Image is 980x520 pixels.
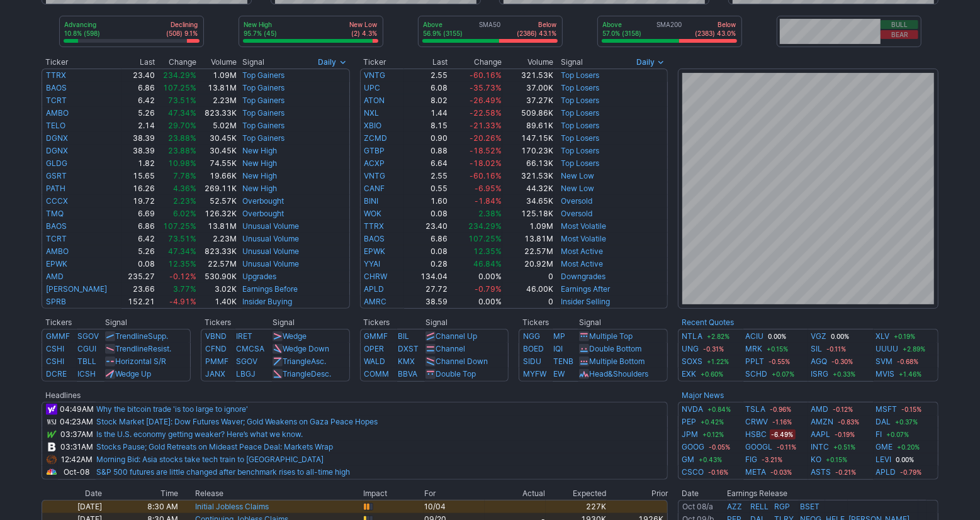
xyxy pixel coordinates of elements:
a: ICSH [77,369,96,379]
a: Morning Bid: Asia stocks take tech train to [GEOGRAPHIC_DATA] [96,455,324,464]
a: Unusual Volume [242,234,299,243]
a: PEP [682,416,696,428]
td: 6.42 [121,94,155,107]
a: Oversold [561,209,592,218]
a: Most Active [561,259,603,268]
td: 6.64 [404,157,448,170]
a: EW [553,369,565,379]
span: Desc. [311,369,331,379]
a: JANX [205,369,225,379]
p: (2383) 43.0% [696,29,736,38]
a: Stocks Pause; Gold Retreats on Mideast Peace Deal: Markets Wrap [96,442,333,451]
td: 37.27K [502,94,555,107]
a: DXST [398,344,419,353]
a: XLV [876,330,890,343]
td: 6.86 [121,82,155,94]
a: Unusual Volume [242,259,299,268]
span: Trendline [115,344,148,353]
a: SVM [876,355,893,368]
a: Top Gainers [242,83,284,92]
a: Double Top [436,369,476,379]
a: SOXS [682,355,702,368]
p: (2) 4.3% [350,29,378,38]
a: Top Gainers [242,70,284,80]
td: 2.23M [197,94,237,107]
td: 2.55 [404,170,448,182]
button: Bull [881,20,918,29]
a: GTBP [364,146,385,155]
a: JPM [682,428,698,441]
a: KMX [398,357,415,366]
a: NVDA [682,403,703,416]
a: VNTG [364,171,386,180]
td: 1.09M [197,69,237,82]
a: Unusual Volume [242,221,299,231]
a: Major News [682,390,724,400]
a: Top Losers [561,83,599,92]
a: PMMF [205,357,228,366]
td: 8.02 [404,94,448,107]
p: Above [603,20,642,29]
div: SMA200 [602,20,738,39]
td: 6.08 [404,82,448,94]
a: New Low [561,184,594,193]
td: 125.18K [502,207,555,220]
a: BSET [800,502,819,511]
a: AMRC [364,297,387,306]
a: IQI [553,344,563,353]
a: Top Losers [561,133,599,143]
a: Oct 08/a [682,502,713,511]
td: 16.26 [121,182,155,195]
a: TriangleAsc. [283,357,326,366]
p: (508) 9.1% [167,29,198,38]
span: 107.25% [163,83,196,92]
a: CCCX [46,196,68,206]
a: DGNX [46,146,68,155]
a: Insider Selling [561,297,610,306]
a: Earnings Before [242,284,298,294]
a: VNTG [364,70,386,80]
th: Ticker [360,56,404,69]
span: -1.84% [475,196,502,206]
a: SGOV [77,331,99,341]
td: 34.65K [502,195,555,207]
p: Above [424,20,463,29]
span: 23.88% [168,133,196,143]
p: Advancing [65,20,101,29]
a: AMD [46,272,64,281]
p: New Low [350,20,378,29]
span: -22.58% [470,108,502,118]
a: VBND [205,331,227,341]
a: Channel Down [436,357,488,366]
a: BAOS [46,221,67,231]
a: AGQ [811,355,827,368]
p: 57.0% (3158) [603,29,642,38]
a: Wedge Down [283,344,329,353]
a: TTRX [46,70,66,80]
a: TrendlineSupp. [115,331,168,341]
a: KO [811,453,821,466]
a: EPWK [364,246,386,256]
td: 19.72 [121,195,155,207]
a: Top Losers [561,146,599,155]
a: GMMF [46,331,70,341]
a: CANF [364,184,385,193]
a: TBLL [77,357,96,366]
a: RELL [750,502,769,511]
td: 509.86K [502,107,555,119]
a: SGOV [236,357,257,366]
a: SIDU [523,357,541,366]
a: Top Losers [561,70,599,80]
a: Top Gainers [242,96,284,105]
a: SCHD [746,368,768,380]
a: BIL [398,331,409,341]
a: MSFT [876,403,898,416]
a: CMCSA [236,344,264,353]
th: Ticker [42,56,121,69]
td: 66.13K [502,157,555,170]
a: VGZ [811,330,826,343]
a: Unusual Volume [242,246,299,256]
a: New High [242,158,277,168]
a: Oversold [561,196,592,206]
